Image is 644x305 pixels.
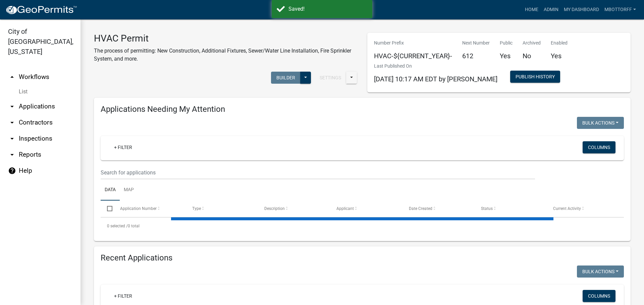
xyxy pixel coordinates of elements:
[264,206,285,211] span: Description
[561,3,602,16] a: My Dashboard
[500,40,513,47] p: Public
[186,201,258,217] datatable-header-cell: Type
[101,253,624,263] h4: Recent Applications
[120,179,138,201] a: Map
[577,265,624,278] button: Bulk Actions
[551,40,568,47] p: Enabled
[462,40,490,47] p: Next Number
[510,71,560,83] button: Publish History
[8,151,16,159] i: arrow_drop_down
[402,201,474,217] datatable-header-cell: Date Created
[336,206,354,211] span: Applicant
[8,119,16,127] i: arrow_drop_down
[522,3,541,16] a: Home
[374,75,497,83] span: [DATE] 10:17 AM EDT by [PERSON_NAME]
[553,206,581,211] span: Current Activity
[107,224,128,228] span: 0 selected /
[475,201,547,217] datatable-header-cell: Status
[8,135,16,143] i: arrow_drop_down
[192,206,201,211] span: Type
[101,166,535,179] input: Search for applications
[8,167,16,175] i: help
[94,33,357,44] h3: HVAC Permit
[101,104,624,114] h4: Applications Needing My Attention
[551,52,568,60] h5: Yes
[113,201,185,217] datatable-header-cell: Application Number
[109,141,138,153] a: + Filter
[271,72,301,84] button: Builder
[374,63,497,70] p: Last Published On
[101,218,624,234] div: 0 total
[94,47,357,63] p: The process of permitting: New Construction, Additional Fixtures, Sewer/Water Line Installation, ...
[541,3,561,16] a: Admin
[547,201,619,217] datatable-header-cell: Current Activity
[120,206,157,211] span: Application Number
[523,40,541,47] p: Archived
[288,5,367,13] div: Saved!
[101,179,120,201] a: Data
[510,75,560,80] wm-modal-confirm: Workflow Publish History
[583,290,615,302] button: Columns
[462,52,490,60] h5: 612
[101,201,113,217] datatable-header-cell: Select
[109,290,138,302] a: + Filter
[374,52,452,60] h5: HVAC-${CURRENT_YEAR}-
[8,73,16,81] i: arrow_drop_up
[583,141,615,153] button: Columns
[577,117,624,129] button: Bulk Actions
[258,201,330,217] datatable-header-cell: Description
[8,102,16,110] i: arrow_drop_down
[330,201,402,217] datatable-header-cell: Applicant
[314,72,346,84] button: Settings
[409,206,432,211] span: Date Created
[481,206,493,211] span: Status
[374,40,452,47] p: Number Prefix
[602,3,639,16] a: Mbottorff
[500,52,513,60] h5: Yes
[523,52,541,60] h5: No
